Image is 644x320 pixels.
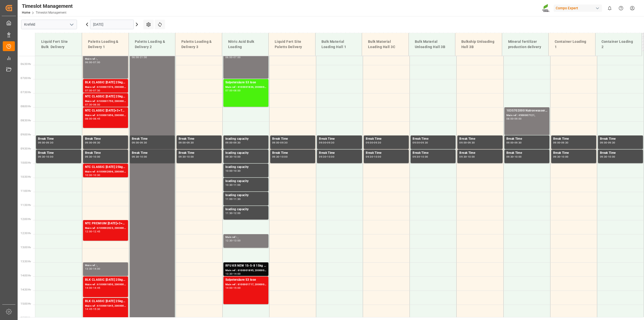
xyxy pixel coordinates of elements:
[233,89,241,92] div: 08:00
[554,3,604,13] button: Compo Expert
[233,198,233,200] div: -
[85,299,126,304] div: BLK CLASSIC [DATE] 25kg(x40)D,EN,PL,FNLBT SPORT [DATE] 25%UH 3M 25kg (x40) INTNTC PREMIUM [DATE] ...
[132,141,139,144] div: 09:00
[225,268,266,273] div: Main ref : 6100001895, 2000001512
[506,136,547,141] div: Break Time
[92,268,93,270] div: -
[21,147,31,150] span: 09:30 Hr
[179,141,186,144] div: 09:00
[514,118,522,120] div: 09:00
[608,156,615,158] div: 10:00
[21,91,31,94] span: 07:30 Hr
[225,141,233,144] div: 09:00
[85,89,92,92] div: 07:00
[92,118,93,120] div: -
[133,37,171,52] div: Paletts Loading & Delivery 2
[421,141,428,144] div: 09:30
[93,141,100,144] div: 09:30
[233,239,241,242] div: 13:00
[46,156,53,158] div: 10:00
[85,221,126,226] div: NTC PREMIUM [DATE]+3+TE 600kg BB
[233,170,233,172] div: -
[225,212,233,214] div: 11:30
[542,4,550,13] img: Screenshot%202023-09-29%20at%2010.02.21.png_1712312052.png
[92,103,93,106] div: -
[187,156,194,158] div: 10:00
[85,230,92,233] div: 12:00
[140,141,147,144] div: 09:30
[326,141,327,144] div: -
[225,165,266,170] div: loading capacity
[607,156,608,158] div: -
[233,273,241,275] div: 14:00
[179,151,220,156] div: Break Time
[366,37,405,52] div: Bulk Material Loading Hall 3C
[233,198,241,200] div: 11:30
[38,151,79,156] div: Break Time
[85,151,126,156] div: Break Time
[92,174,93,176] div: -
[553,151,594,156] div: Break Time
[21,63,31,65] span: 06:30 Hr
[233,89,233,92] div: -
[225,198,233,200] div: 11:00
[22,11,30,14] a: Home
[327,156,334,158] div: 10:00
[607,141,608,144] div: -
[85,99,126,103] div: Main ref : 6100001750, 2000001283
[93,308,100,310] div: 15:30
[600,136,641,141] div: Break Time
[225,80,266,85] div: Salpetersäure 53 lose
[272,141,279,144] div: 09:00
[86,37,125,52] div: Paletts Loading & Delivery 1
[599,37,638,52] div: Container Loading 2
[139,156,140,158] div: -
[514,156,522,158] div: 10:00
[85,61,92,63] div: 06:00
[225,193,266,198] div: loading capacity
[327,141,334,144] div: 09:30
[132,156,139,158] div: 09:30
[225,89,233,92] div: 07:00
[139,56,140,58] div: -
[38,136,79,141] div: Break Time
[604,3,615,14] button: show 0 new notifications
[85,287,92,289] div: 14:00
[506,141,514,144] div: 09:00
[38,156,45,158] div: 09:30
[366,151,407,156] div: Break Time
[68,21,75,28] button: open menu
[21,105,31,108] span: 08:00 Hr
[21,119,31,122] span: 08:30 Hr
[46,141,53,144] div: 09:30
[93,61,100,63] div: 07:00
[373,156,374,158] div: -
[513,141,514,144] div: -
[233,184,241,186] div: 11:00
[21,20,77,29] input: Type to search/select
[38,141,45,144] div: 09:00
[132,151,173,156] div: Break Time
[187,141,194,144] div: 09:30
[600,156,607,158] div: 09:30
[374,141,381,144] div: 09:30
[21,232,31,235] span: 12:30 Hr
[272,136,313,141] div: Break Time
[93,230,100,233] div: 12:45
[319,136,360,141] div: Break Time
[225,282,266,287] div: Main ref : 6100001717, 2000001441
[459,136,500,141] div: Break Time
[92,141,93,144] div: -
[513,118,514,120] div: -
[615,3,627,14] button: Help Center
[421,156,428,158] div: 10:00
[506,151,547,156] div: Break Time
[420,156,421,158] div: -
[21,204,31,206] span: 11:30 Hr
[21,316,31,319] span: 15:30 Hr
[600,151,641,156] div: Break Time
[85,277,126,282] div: BLK CLASSIC [DATE] 25kg(x40)D,EN,PL,FNLBT FAIR 25-5-8 35%UH 3M 25kg (x40) INTTPL K [DATE] 25kg (x...
[132,136,173,141] div: Break Time
[468,156,475,158] div: 10:00
[319,141,326,144] div: 09:00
